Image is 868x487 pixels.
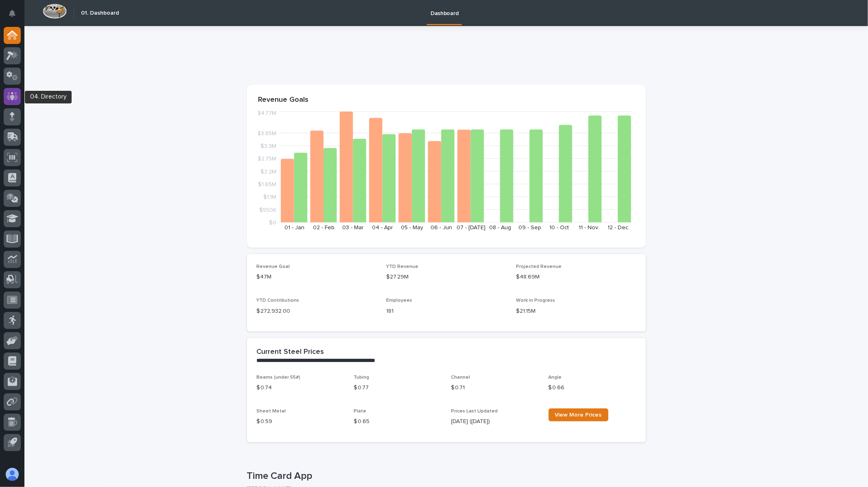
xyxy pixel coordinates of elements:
[257,110,276,116] tspan: $4.77M
[284,225,304,230] text: 01 - Jan
[451,417,539,426] p: [DATE] ([DATE])
[4,5,21,22] button: Notifications
[516,298,555,303] span: Work in Progress
[259,207,276,213] tspan: $550K
[549,384,636,392] p: $ 0.66
[263,194,276,200] tspan: $1.1M
[555,412,602,418] span: View More Prices
[354,417,442,426] p: $ 0.65
[257,409,286,414] span: Sheet Metal
[257,130,276,136] tspan: $3.85M
[257,384,344,392] p: $ 0.74
[257,417,344,426] p: $ 0.59
[313,225,335,230] text: 02 - Feb
[43,4,67,19] img: Workspace Logo
[431,225,452,230] text: 06 - Jun
[372,225,393,230] text: 04 - Apr
[386,307,506,316] p: 181
[354,409,367,414] span: Plate
[257,298,300,303] span: YTD Contributions
[456,225,485,230] text: 07 - [DATE]
[257,348,324,357] h2: Current Steel Prices
[258,156,276,162] tspan: $2.75M
[608,225,628,230] text: 12 - Dec
[401,225,423,230] text: 05 - May
[451,409,498,414] span: Prices Last Updated
[257,307,377,316] p: $ 272,932.00
[451,375,470,380] span: Channel
[257,273,377,281] p: $47M
[258,182,276,187] tspan: $1.65M
[257,375,301,380] span: Beams (under 55#)
[516,307,636,316] p: $21.15M
[489,225,511,230] text: 08 - Aug
[257,264,290,269] span: Revenue Goal
[549,375,562,380] span: Angle
[386,273,506,281] p: $27.29M
[354,375,370,380] span: Tubing
[342,225,364,230] text: 03 - Mar
[260,143,276,149] tspan: $3.3M
[386,298,412,303] span: Employees
[354,384,442,392] p: $ 0.77
[549,408,608,421] a: View More Prices
[516,264,562,269] span: Projected Revenue
[81,10,119,17] h2: 01. Dashboard
[258,96,634,105] p: Revenue Goals
[386,264,418,269] span: YTD Revenue
[4,466,21,483] button: users-avatar
[260,169,276,174] tspan: $2.2M
[518,225,541,230] text: 09 - Sep
[451,384,539,392] p: $ 0.71
[247,470,643,482] p: Time Card App
[516,273,636,281] p: $48.69M
[10,10,21,23] div: Notifications
[549,225,569,230] text: 10 - Oct
[269,220,276,226] tspan: $0
[579,225,598,230] text: 11 - Nov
